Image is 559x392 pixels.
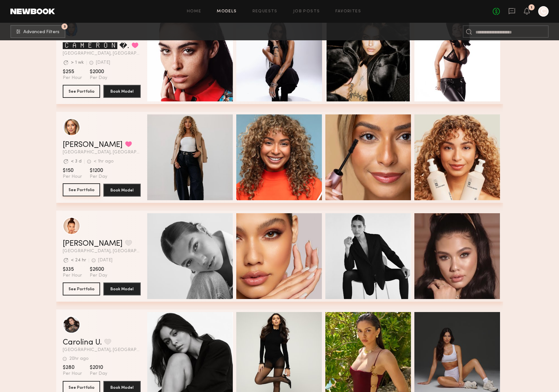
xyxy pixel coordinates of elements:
[10,25,65,38] button: 3Advanced Filters
[63,371,82,377] span: Per Hour
[63,150,141,155] span: [GEOGRAPHIC_DATA], [GEOGRAPHIC_DATA]
[63,240,123,248] a: [PERSON_NAME]
[63,184,100,197] a: See Portfolio
[64,25,66,28] span: 3
[63,249,141,254] span: [GEOGRAPHIC_DATA], [GEOGRAPHIC_DATA]
[90,371,107,377] span: Per Day
[96,60,110,65] div: [DATE]
[63,69,82,75] span: $255
[103,184,141,197] button: Book Model
[90,266,107,273] span: $2600
[63,348,141,352] span: [GEOGRAPHIC_DATA], [GEOGRAPHIC_DATA]
[90,364,107,371] span: $2010
[69,357,89,361] div: 20hr ago
[90,69,107,75] span: $2000
[63,273,82,279] span: Per Hour
[63,282,100,295] button: See Portfolio
[253,9,278,14] a: Requests
[217,9,237,14] a: Models
[293,9,320,14] a: Job Posts
[90,167,107,174] span: $1200
[90,75,107,81] span: Per Day
[63,141,123,149] a: [PERSON_NAME]
[71,258,86,263] div: < 24 hr
[94,159,114,164] div: < 1hr ago
[63,174,82,180] span: Per Hour
[71,159,82,164] div: < 3 d
[71,60,84,65] div: > 1 wk
[90,174,107,180] span: Per Day
[103,85,141,98] button: Book Model
[63,85,100,98] button: See Portfolio
[103,282,141,295] button: Book Model
[23,30,59,34] span: Advanced Filters
[63,167,82,174] span: $150
[63,75,82,81] span: Per Hour
[187,9,201,14] a: Home
[335,9,361,14] a: Favorites
[531,6,532,9] div: 1
[63,51,141,56] span: [GEOGRAPHIC_DATA], [GEOGRAPHIC_DATA]
[538,6,549,17] a: C
[63,364,82,371] span: $280
[98,258,112,263] div: [DATE]
[63,339,102,346] a: Carolina U.
[63,42,129,50] a: 🅲🅰🅼🅴🆁🅾🅽 �.
[90,273,107,279] span: Per Day
[63,183,100,196] button: See Portfolio
[63,266,82,273] span: $335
